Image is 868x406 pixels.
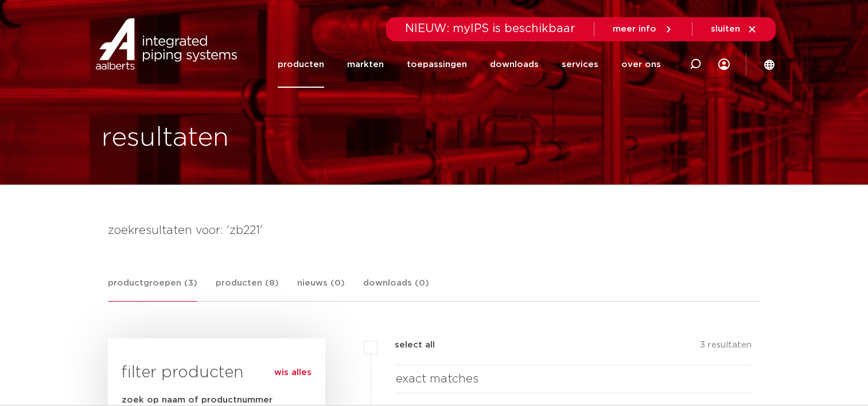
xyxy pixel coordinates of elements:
[407,41,467,88] a: toepassingen
[274,366,312,380] a: wis alles
[562,41,598,88] a: services
[711,24,757,34] a: sluiten
[108,276,197,302] a: productgroepen (3)
[377,338,435,352] label: select all
[102,120,229,157] h1: resultaten
[405,23,575,34] span: NIEUW: myIPS is beschikbaar
[216,276,279,301] a: producten (8)
[108,221,761,240] h4: zoekresultaten voor: 'zb221'
[396,370,752,388] h4: exact matches
[621,41,661,88] a: over ons
[490,41,539,88] a: downloads
[122,361,312,384] h3: filter producten
[363,276,429,301] a: downloads (0)
[278,41,324,88] a: producten
[613,25,656,33] span: meer info
[711,25,740,33] span: sluiten
[278,41,661,88] nav: Menu
[700,338,752,356] p: 3 resultaten
[297,276,345,301] a: nieuws (0)
[347,41,384,88] a: markten
[718,41,730,88] div: my IPS
[613,24,674,34] a: meer info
